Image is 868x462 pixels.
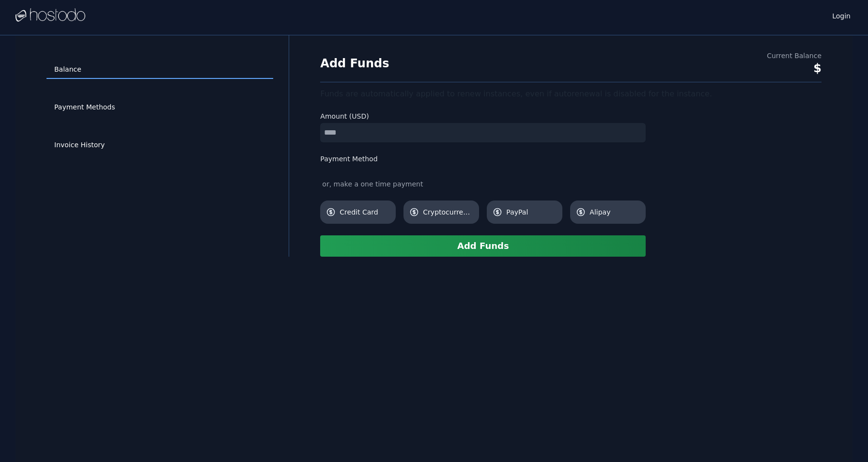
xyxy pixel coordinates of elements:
[15,8,85,23] img: Logo
[46,61,273,79] a: Balance
[46,98,273,117] a: Payment Methods
[320,179,646,189] div: or, make a one time payment
[340,207,390,217] span: Credit Card
[320,235,646,257] button: Add Funds
[830,9,852,21] a: Login
[320,56,389,71] h1: Add Funds
[320,154,646,164] label: Payment Method
[767,51,821,61] div: Current Balance
[767,61,821,76] div: $
[423,207,473,217] span: Cryptocurrency
[589,207,640,217] span: Alipay
[320,88,821,100] div: Funds are automatically applied to renew instances, even if autorenewal is disabled for the insta...
[320,111,646,121] label: Amount (USD)
[46,136,273,154] a: Invoice History
[506,207,557,217] span: PayPal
